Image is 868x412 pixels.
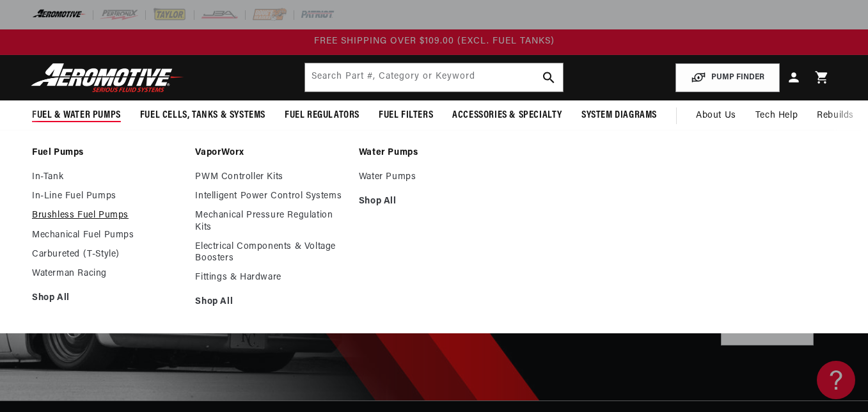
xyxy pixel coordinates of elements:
[195,191,345,202] a: Intelligent Power Control Systems
[32,171,182,183] a: In-Tank
[22,100,130,131] summary: Fuel & Water Pumps
[32,147,182,159] a: Fuel Pumps
[807,100,864,131] summary: Rebuilds
[32,249,182,260] a: Carbureted (T-Style)
[443,100,572,131] summary: Accessories & Specialty
[686,100,746,131] a: About Us
[32,230,182,241] a: Mechanical Fuel Pumps
[32,109,121,122] span: Fuel & Water Pumps
[359,171,509,183] a: Water Pumps
[195,241,345,264] a: Electrical Components & Voltage Boosters
[285,109,359,122] span: Fuel Regulators
[755,109,798,123] span: Tech Help
[359,147,509,159] a: Water Pumps
[535,63,563,91] button: search button
[314,36,555,46] span: FREE SHIPPING OVER $109.00 (EXCL. FUEL TANKS)
[195,171,345,183] a: PWM Controller Kits
[130,100,275,131] summary: Fuel Cells, Tanks & Systems
[140,109,265,122] span: Fuel Cells, Tanks & Systems
[195,272,345,283] a: Fittings & Hardware
[305,63,564,91] input: Search by Part Number, Category or Keyword
[379,109,433,122] span: Fuel Filters
[28,63,187,93] img: Aeromotive
[32,268,182,280] a: Waterman Racing
[369,100,443,131] summary: Fuel Filters
[32,191,182,202] a: In-Line Fuel Pumps
[32,210,182,221] a: Brushless Fuel Pumps
[275,100,369,131] summary: Fuel Regulators
[452,109,562,122] span: Accessories & Specialty
[746,100,807,131] summary: Tech Help
[817,109,854,123] span: Rebuilds
[675,63,780,92] button: PUMP FINDER
[359,196,509,207] a: Shop All
[572,100,667,131] summary: System Diagrams
[195,147,345,159] a: VaporWorx
[195,210,345,233] a: Mechanical Pressure Regulation Kits
[195,296,345,308] a: Shop All
[32,292,182,304] a: Shop All
[581,109,657,122] span: System Diagrams
[696,111,736,120] span: About Us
